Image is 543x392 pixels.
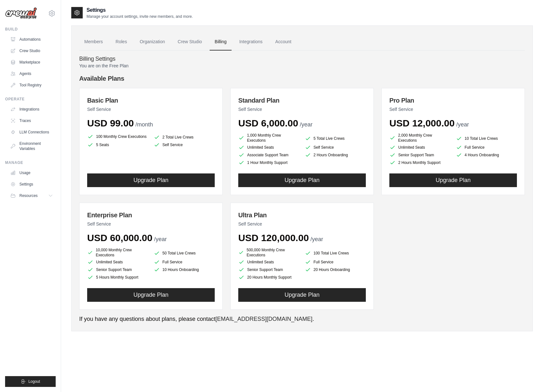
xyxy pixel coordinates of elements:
li: 100 Total Live Crews [305,249,366,258]
a: Agents [8,69,56,79]
li: Full Service [305,259,366,265]
li: 20 Hours Monthly Support [238,274,300,280]
p: Self Service [238,106,366,112]
li: Full Service [456,144,517,151]
p: If you have any questions about plans, please contact . [79,315,525,323]
li: 20 Hours Onboarding [305,267,366,273]
a: Crew Studio [8,46,56,56]
span: USD 120,000.00 [238,233,309,243]
li: Unlimited Seats [87,259,149,265]
a: Integrations [234,33,268,51]
li: Senior Support Team [389,152,451,158]
h3: Ultra Plan [238,211,366,220]
li: 5 Hours Monthly Support [87,274,149,280]
img: Logo [5,7,37,19]
h4: Available Plans [79,74,525,83]
li: Unlimited Seats [238,259,300,265]
li: 1,000 Monthly Crew Executions [238,133,300,143]
a: Automations [8,34,56,44]
div: Operate [5,97,56,102]
a: [EMAIL_ADDRESS][DOMAIN_NAME] [215,316,312,322]
li: 2,000 Monthly Crew Executions [389,133,451,143]
li: 10,000 Monthly Crew Executions [87,247,149,258]
p: Self Service [389,106,517,112]
a: Members [79,33,108,51]
li: 4 Hours Onboarding [456,152,517,158]
span: Logout [28,379,40,384]
button: Upgrade Plan [238,288,366,302]
a: Traces [8,116,56,126]
li: Senior Support Team [238,267,300,273]
span: Resources [19,193,38,198]
a: Integrations [8,104,56,114]
li: 5 Total Live Crews [305,134,366,143]
span: /year [154,236,167,242]
span: USD 6,000.00 [238,118,298,128]
li: Senior Support Team [87,267,149,273]
a: Marketplace [8,57,56,67]
li: Full Service [154,259,215,265]
li: 5 Seats [87,142,149,148]
button: Upgrade Plan [87,173,215,187]
a: Crew Studio [173,33,207,51]
li: 2 Total Live Crews [154,134,215,140]
p: Self Service [87,106,215,112]
div: Build [5,27,56,32]
span: /year [310,236,323,242]
li: Associate Support Team [238,152,300,158]
span: USD 60,000.00 [87,233,152,243]
p: Self Service [87,221,215,227]
h4: Billing Settings [79,56,525,63]
a: Environment Variables [8,139,56,154]
span: USD 12,000.00 [389,118,455,128]
button: Resources [8,191,56,201]
li: Unlimited Seats [238,144,300,151]
a: Roles [110,33,132,51]
li: 100 Monthly Crew Executions [87,133,149,140]
button: Upgrade Plan [87,288,215,302]
button: Logout [5,376,56,387]
li: 2 Hours Onboarding [305,152,366,158]
button: Upgrade Plan [238,173,366,187]
a: Tool Registry [8,80,56,90]
button: Upgrade Plan [389,173,517,187]
span: /year [300,121,312,128]
div: Manage [5,160,56,165]
a: Settings [8,179,56,189]
p: You are on the Free Plan [79,63,525,69]
li: Self Service [154,142,215,148]
h3: Enterprise Plan [87,211,215,220]
li: 50 Total Live Crews [154,249,215,258]
p: Manage your account settings, invite new members, and more. [87,14,193,19]
h3: Standard Plan [238,96,366,105]
li: 10 Hours Onboarding [154,267,215,273]
h2: Settings [87,6,193,14]
li: 2 Hours Monthly Support [389,159,451,166]
span: /month [136,121,153,128]
li: 1 Hour Monthly Support [238,159,300,166]
a: Billing [210,33,232,51]
span: /year [456,121,469,128]
a: Account [270,33,296,51]
li: 10 Total Live Crews [456,134,517,143]
a: Organization [135,33,170,51]
a: LLM Connections [8,127,56,137]
h3: Pro Plan [389,96,517,105]
span: USD 99.00 [87,118,134,128]
li: 500,000 Monthly Crew Executions [238,247,300,258]
h3: Basic Plan [87,96,215,105]
li: Self Service [305,144,366,151]
p: Self Service [238,221,366,227]
li: Unlimited Seats [389,144,451,151]
a: Usage [8,168,56,178]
